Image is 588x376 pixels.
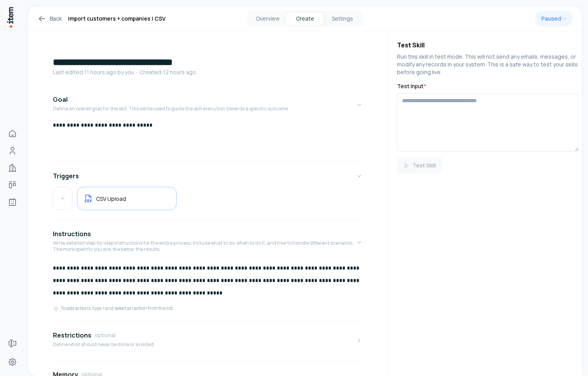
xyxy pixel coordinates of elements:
h4: Instructions [53,229,91,238]
a: Back [37,14,62,23]
p: Write detailed step-by-step instructions for the entire process. Include what to do, when to do i... [53,240,356,252]
h1: Import customers + companies | CSV [68,14,166,23]
img: Item Brain Logo [6,6,14,28]
span: optional [94,331,115,339]
div: To add actions, type / and select an action from the list. [53,305,174,312]
a: Forms [5,336,20,351]
button: Settings [324,12,361,25]
h5: CSV Upload [96,195,126,202]
div: InstructionsWrite detailed step-by-step instructions for the entire process. Include what to do, ... [53,262,362,318]
h4: Triggers [53,171,79,181]
a: Home [5,126,20,141]
div: Triggers [53,187,362,216]
p: Define an overall goal for the skill. This will be used to guide the skill execution towards a sp... [53,106,289,112]
h4: Test Skill [397,40,579,50]
p: Last edited: 11 hours ago by you ・Created: 12 hours ago [53,68,362,76]
button: Triggers [53,165,362,187]
a: People [5,143,20,158]
button: Create [286,12,324,25]
button: InstructionsWrite detailed step-by-step instructions for the entire process. Include what to do, ... [53,223,362,262]
div: GoalDefine an overall goal for the skill. This will be used to guide the skill execution towards ... [53,121,362,158]
a: Settings [5,354,20,370]
button: GoalDefine an overall goal for the skill. This will be used to guide the skill execution towards ... [53,89,362,121]
button: Overview [249,12,286,25]
h4: Goal [53,95,68,104]
button: RestrictionsoptionalDefine what should never be done or avoided. [53,324,362,357]
h4: Restrictions [53,331,91,340]
a: Companies [5,160,20,176]
label: Test Input [397,82,579,90]
p: Run this skill in test mode. This will not send any emails, messages, or modify any records in yo... [397,53,579,76]
a: Deals [5,177,20,193]
p: Define what should never be done or avoided. [53,341,155,348]
a: Agents [5,194,20,210]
